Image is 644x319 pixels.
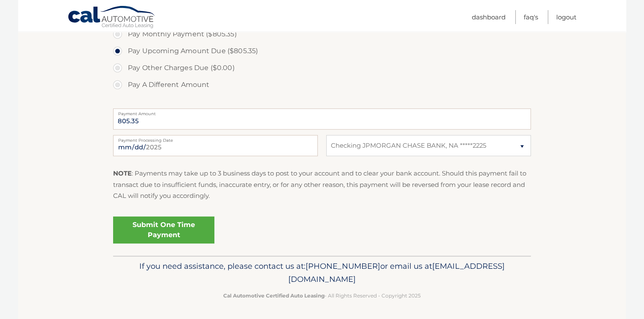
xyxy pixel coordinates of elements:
[556,10,576,24] a: Logout
[113,108,531,130] input: Payment Amount
[113,216,214,243] a: Submit One Time Payment
[119,291,525,300] p: - All Rights Reserved - Copyright 2025
[524,10,538,24] a: FAQ's
[113,26,531,43] label: Pay Monthly Payment ($805.35)
[113,135,318,156] input: Payment Date
[113,169,132,177] strong: NOTE
[113,43,531,59] label: Pay Upcoming Amount Due ($805.35)
[68,5,156,30] a: Cal Automotive
[472,10,506,24] a: Dashboard
[306,261,380,271] span: [PHONE_NUMBER]
[113,76,531,93] label: Pay A Different Amount
[113,135,318,142] label: Payment Processing Date
[113,59,531,76] label: Pay Other Charges Due ($0.00)
[113,168,531,201] p: : Payments may take up to 3 business days to post to your account and to clear your bank account....
[119,260,525,287] p: If you need assistance, please contact us at: or email us at
[113,108,531,115] label: Payment Amount
[223,292,325,299] strong: Cal Automotive Certified Auto Leasing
